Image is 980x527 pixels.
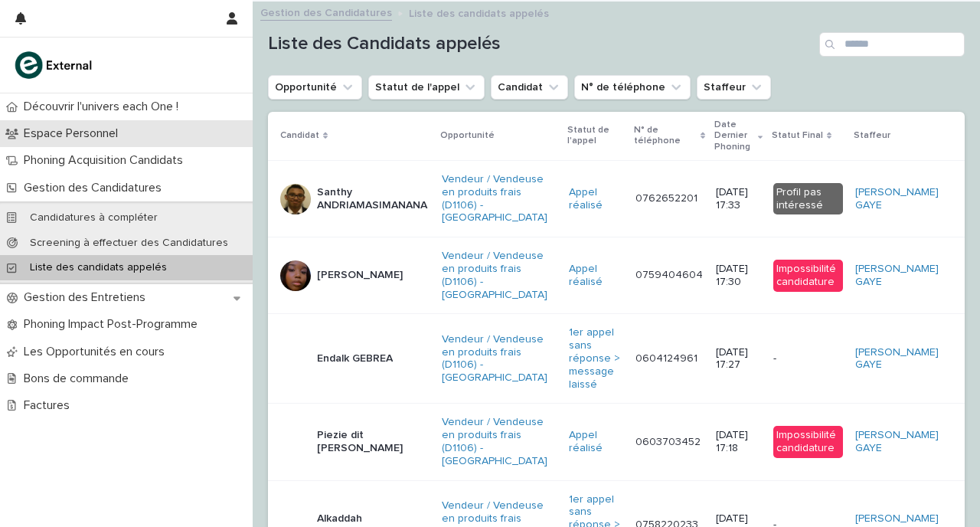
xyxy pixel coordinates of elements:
[567,122,625,150] p: Statut de l'appel
[716,186,761,212] p: [DATE] 17:33
[569,429,623,455] a: Appel réalisé
[635,266,706,282] p: 0759404604
[569,263,623,289] a: Appel réalisé
[317,429,430,455] p: Piezie dit [PERSON_NAME]
[268,404,965,480] tr: Piezie dit [PERSON_NAME]Vendeur / Vendeuse en produits frais (D1106) - [GEOGRAPHIC_DATA] Appel ré...
[442,250,557,301] a: Vendeur / Vendeuse en produits frais (D1106) - [GEOGRAPHIC_DATA]
[409,4,549,21] p: Liste des candidats appelés
[18,372,141,386] p: Bons de commande
[773,260,843,292] div: Impossibilité candidature
[442,416,557,467] a: Vendeur / Vendeuse en produits frais (D1106) - [GEOGRAPHIC_DATA]
[855,346,940,372] a: [PERSON_NAME] GAYE
[18,237,240,250] p: Screening à effectuer des Candidatures
[268,33,813,55] h1: Liste des Candidats appelés
[18,398,82,413] p: Factures
[317,186,430,212] p: Santhy ANDRIAMASIMANANA
[18,211,170,224] p: Candidatures à compléter
[317,352,393,365] p: Endalk GEBREA
[18,290,158,305] p: Gestion des Entretiens
[260,3,392,21] a: Gestion des Candidatures
[368,75,485,100] button: Statut de l'appel
[574,75,691,100] button: N° de téléphone
[268,160,965,237] tr: Santhy ANDRIAMASIMANANAVendeur / Vendeuse en produits frais (D1106) - [GEOGRAPHIC_DATA] Appel réa...
[716,263,761,289] p: [DATE] 17:30
[716,346,761,372] p: [DATE] 17:27
[854,127,890,144] p: Staffeur
[491,75,568,100] button: Candidat
[773,183,843,215] div: Profil pas intéressé
[773,352,843,365] p: -
[442,173,557,224] a: Vendeur / Vendeuse en produits frais (D1106) - [GEOGRAPHIC_DATA]
[18,181,174,195] p: Gestion des Candidatures
[697,75,771,100] button: Staffeur
[635,349,701,365] p: 0604124961
[317,269,403,282] p: [PERSON_NAME]
[268,314,965,404] tr: Endalk GEBREAVendeur / Vendeuse en produits frais (D1106) - [GEOGRAPHIC_DATA] 1er appel sans répo...
[569,186,623,212] a: Appel réalisé
[268,237,965,314] tr: [PERSON_NAME]Vendeur / Vendeuse en produits frais (D1106) - [GEOGRAPHIC_DATA] Appel réalisé 07594...
[12,50,96,80] img: bc51vvfgR2QLHU84CWIQ
[18,153,195,168] p: Phoning Acquisition Candidats
[18,126,130,141] p: Espace Personnel
[18,317,210,332] p: Phoning Impact Post-Programme
[855,186,940,212] a: [PERSON_NAME] GAYE
[635,189,701,205] p: 0762652201
[634,122,697,150] p: N° de téléphone
[18,261,179,274] p: Liste des candidats appelés
[855,429,940,455] a: [PERSON_NAME] GAYE
[18,100,191,114] p: Découvrir l'univers each One !
[772,127,823,144] p: Statut Final
[440,127,495,144] p: Opportunité
[773,426,843,458] div: Impossibilité candidature
[569,326,623,391] a: 1er appel sans réponse > message laissé
[442,333,557,385] a: Vendeur / Vendeuse en produits frais (D1106) - [GEOGRAPHIC_DATA]
[18,345,177,359] p: Les Opportunités en cours
[819,32,965,57] input: Search
[855,263,940,289] a: [PERSON_NAME] GAYE
[635,433,704,449] p: 0603703452
[716,429,761,455] p: [DATE] 17:18
[268,75,362,100] button: Opportunité
[280,127,319,144] p: Candidat
[714,116,754,155] p: Date Dernier Phoning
